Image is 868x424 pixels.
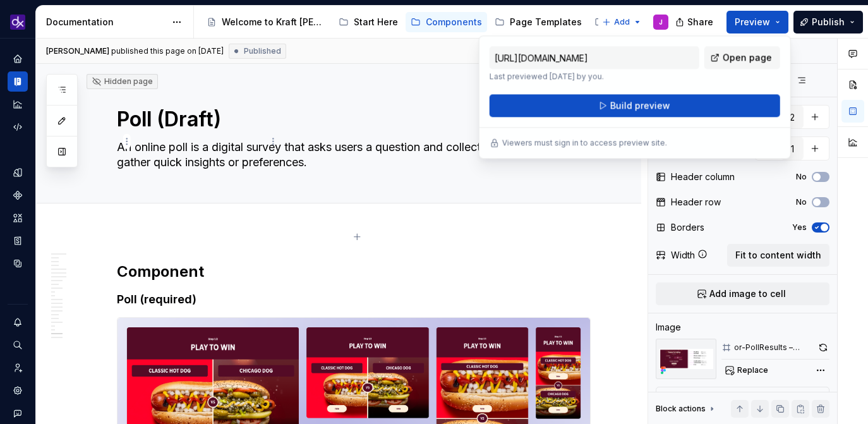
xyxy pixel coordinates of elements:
span: Share [687,16,713,28]
a: Assets [8,208,28,228]
a: Documentation [8,71,28,92]
div: J [659,17,663,27]
p: Last previewed [DATE] by you. [490,71,699,82]
a: Open page [704,46,780,69]
button: Image options [661,391,824,401]
a: Design tokens [8,162,28,183]
div: Borders [671,221,704,234]
span: Published [244,46,281,56]
p: Viewers must sign in to access preview site. [502,138,667,148]
div: Page tree [202,9,596,35]
span: [PERSON_NAME] [46,46,109,56]
button: Add image to cell [656,282,829,305]
a: Code automation [8,117,28,137]
label: No [796,172,807,182]
button: Publish [793,11,863,33]
button: Replace [721,361,774,379]
button: Build preview [490,94,780,117]
span: Replace [737,365,768,375]
div: Start Here [354,16,398,28]
a: Examples [589,12,656,32]
a: Welcome to Kraft [PERSON_NAME] [202,12,331,32]
a: Home [8,49,28,69]
div: Welcome to Kraft [PERSON_NAME] [222,16,326,28]
h2: Component [117,262,591,282]
div: published this page on [DATE] [111,46,224,56]
a: Analytics [8,94,28,114]
span: Add [614,17,630,27]
div: Header row [671,196,721,209]
textarea: Poll (Draft) [114,104,588,135]
span: Fit to content width [735,249,821,262]
div: Image options [661,391,715,401]
h4: Poll (required) [117,292,591,307]
span: Preview [735,16,770,28]
a: Settings [8,380,28,401]
div: Header column [671,171,735,183]
button: Fit to content width [727,244,829,267]
div: Image [656,321,681,334]
a: Components [8,185,28,205]
div: Components [426,16,482,28]
button: Add [598,13,646,31]
img: 2ded9df8-b519-4f9a-bf8d-fe858f24477c.png [656,339,716,379]
span: Add image to cell [709,288,786,300]
span: Build preview [610,99,670,112]
img: 0784b2da-6f85-42e6-8793-4468946223dc.png [10,15,25,30]
textarea: An online poll is a digital survey that asks users a question and collects their responses to gat... [114,137,588,173]
a: Start Here [334,12,403,32]
span: Publish [812,16,845,28]
a: Invite team [8,358,28,378]
label: Yes [792,222,807,233]
a: Page Templates [490,12,587,32]
button: Search ⌘K [8,335,28,355]
a: Data sources [8,253,28,274]
div: Page Templates [510,16,582,28]
button: Contact support [8,403,28,423]
a: Components [406,12,487,32]
span: Open page [723,51,772,64]
button: Share [669,11,721,33]
button: Notifications [8,312,28,332]
a: Storybook stories [8,231,28,251]
div: Hidden page [92,76,153,87]
label: No [796,197,807,207]
div: Block actions [656,400,717,418]
div: Documentation [46,16,166,28]
div: Width [671,249,695,262]
button: Preview [726,11,788,33]
div: or-PollResults – Copy Guideline [734,342,814,353]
